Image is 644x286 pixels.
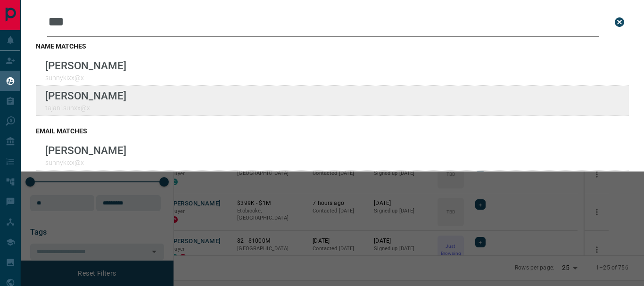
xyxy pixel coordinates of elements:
[45,59,126,72] p: [PERSON_NAME]
[45,104,126,112] p: tajani.sunxx@x
[45,90,126,102] p: [PERSON_NAME]
[610,13,629,32] button: close search bar
[36,127,629,135] h3: email matches
[36,42,629,50] h3: name matches
[45,144,126,156] p: [PERSON_NAME]
[45,159,126,166] p: sunnykixx@x
[45,74,126,82] p: sunnykixx@x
